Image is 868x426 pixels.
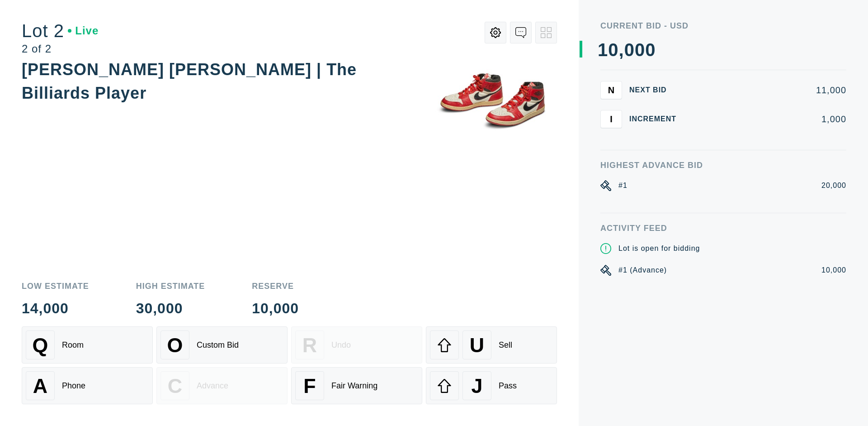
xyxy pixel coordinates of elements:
[22,22,99,40] div: Lot 2
[291,326,422,364] button: RUndo
[600,110,622,128] button: I
[499,381,517,391] div: Pass
[618,265,667,276] div: #1 (Advance)
[470,334,484,357] span: U
[610,114,613,124] span: I
[499,340,512,350] div: Sell
[156,367,288,404] button: CAdvance
[68,25,99,36] div: Live
[608,85,614,95] span: N
[22,326,153,364] button: QRoom
[303,374,316,397] span: F
[22,301,89,316] div: 14,000
[331,381,377,391] div: Fair Warning
[156,326,288,364] button: OCustom Bid
[62,340,84,350] div: Room
[821,265,846,276] div: 10,000
[197,340,239,350] div: Custom Bid
[600,81,622,99] button: N
[22,282,89,290] div: Low Estimate
[600,224,846,232] div: Activity Feed
[22,43,99,54] div: 2 of 2
[624,41,635,59] div: 0
[22,367,153,404] button: APhone
[291,367,422,404] button: FFair Warning
[33,374,47,397] span: A
[426,326,557,364] button: USell
[197,381,228,391] div: Advance
[821,180,846,191] div: 20,000
[608,41,618,59] div: 0
[691,115,846,124] div: 1,000
[22,60,357,102] div: [PERSON_NAME] [PERSON_NAME] | The Billiards Player
[600,22,846,30] div: Current Bid - USD
[62,381,85,391] div: Phone
[635,41,645,59] div: 0
[168,374,182,397] span: C
[691,86,846,95] div: 11,000
[618,243,700,254] div: Lot is open for bidding
[252,301,299,316] div: 10,000
[619,41,624,222] div: ,
[167,334,183,357] span: O
[645,41,656,59] div: 0
[629,115,684,123] div: Increment
[618,180,627,191] div: #1
[426,367,557,404] button: JPass
[252,282,299,290] div: Reserve
[302,334,317,357] span: R
[471,374,482,397] span: J
[136,282,205,290] div: High Estimate
[33,334,48,357] span: Q
[600,161,846,169] div: Highest Advance Bid
[136,301,205,316] div: 30,000
[629,86,684,94] div: Next Bid
[331,340,351,350] div: Undo
[598,41,608,59] div: 1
